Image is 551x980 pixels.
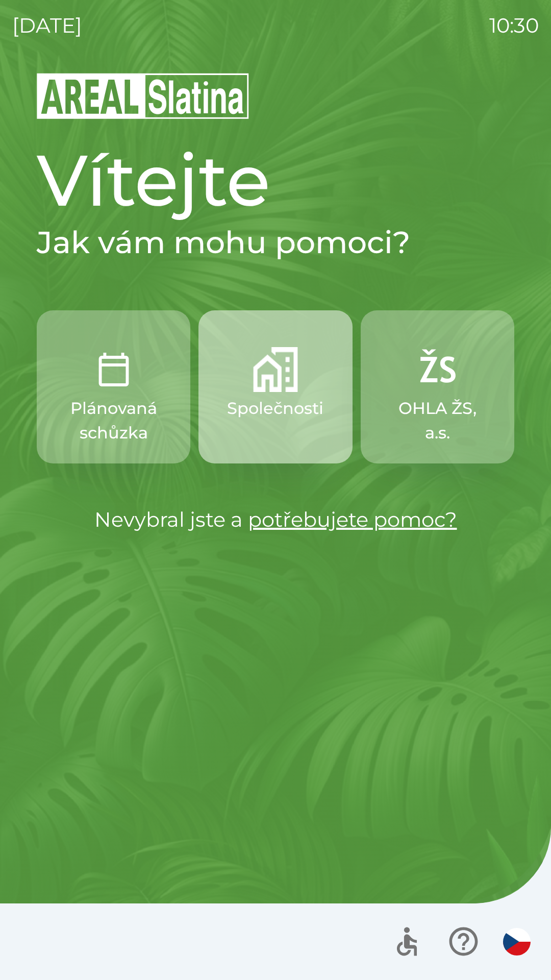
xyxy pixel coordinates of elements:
p: Společnosti [227,396,323,421]
a: potřebujete pomoc? [248,507,457,532]
h1: Vítejte [37,137,514,224]
p: 10:30 [489,10,539,41]
img: 58b4041c-2a13-40f9-aad2-b58ace873f8c.png [253,347,298,392]
img: Logo [37,71,514,120]
h2: Jak vám mohu pomoci? [37,224,514,261]
img: cs flag [503,928,531,955]
button: Plánovaná schůzka [37,310,190,463]
p: Nevybral jste a [37,504,514,535]
p: [DATE] [12,10,82,41]
img: 9f72f9f4-8902-46ff-b4e6-bc4241ee3c12.png [415,347,460,392]
p: Plánovaná schůzka [61,396,166,445]
p: OHLA ŽS, a.s. [385,396,490,445]
button: Společnosti [198,310,352,463]
img: 0ea463ad-1074-4378-bee6-aa7a2f5b9440.png [91,347,136,392]
button: OHLA ŽS, a.s. [361,310,514,463]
